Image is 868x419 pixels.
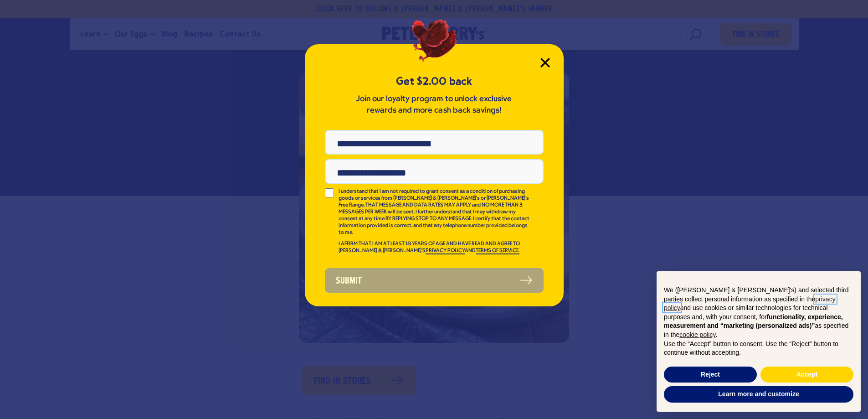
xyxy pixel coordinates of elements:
[664,367,757,383] button: Reject
[339,188,531,236] p: I understand that I am not required to grant consent as a condition of purchasing goods or servic...
[760,367,853,383] button: Accept
[540,58,550,67] button: Close Modal
[649,264,868,419] div: Notice
[325,74,544,89] h5: Get $2.00 back
[325,188,334,197] input: I understand that I am not required to grant consent as a condition of purchasing goods or servic...
[339,241,531,254] p: I AFFIRM THAT I AM AT LEAST 18 YEARS OF AGE AND HAVE READ AND AGREE TO [PERSON_NAME] & [PERSON_NA...
[476,248,519,254] a: TERMS OF SERVICE.
[426,248,465,254] a: PRIVACY POLICY
[325,268,544,293] button: Submit
[354,93,514,116] p: Join our loyalty program to unlock exclusive rewards and more cash back savings!
[664,295,836,312] a: privacy policy
[679,331,715,338] a: cookie policy
[664,340,853,357] p: Use the “Accept” button to consent. Use the “Reject” button to continue without accepting.
[664,286,853,340] p: We ([PERSON_NAME] & [PERSON_NAME]'s) and selected third parties collect personal information as s...
[664,386,853,403] button: Learn more and customize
